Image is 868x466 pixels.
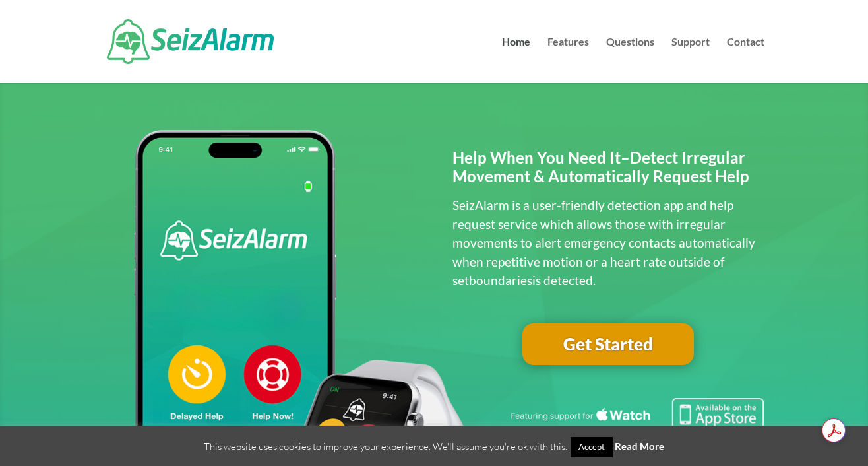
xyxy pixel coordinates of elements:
a: Features [547,37,589,83]
a: Home [502,37,530,83]
p: SeizAlarm is a user-friendly detection app and help request service which allows those with irreg... [452,196,764,290]
iframe: Help widget launcher [751,415,853,451]
a: Read More [615,440,664,452]
a: Questions [606,37,654,83]
a: Support [671,37,710,83]
a: Get Started [522,323,694,366]
span: boundaries [469,273,532,288]
a: Featuring seizure detection support for the Apple Watch [509,418,764,434]
a: Accept [571,437,613,457]
a: Contact [727,37,764,83]
h2: Help When You Need It–Detect Irregular Movement & Automatically Request Help [452,149,764,193]
img: SeizAlarm [107,19,274,64]
span: This website uses cookies to improve your experience. We'll assume you're ok with this. [204,440,664,453]
img: Seizure detection available in the Apple App Store. [509,398,764,431]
